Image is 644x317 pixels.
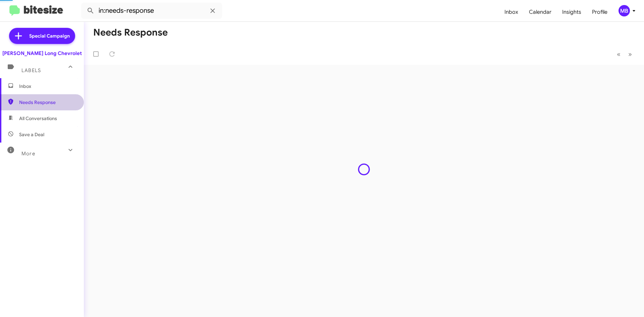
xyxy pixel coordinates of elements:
[624,47,636,61] button: Next
[524,2,557,22] a: Calendar
[29,33,70,39] span: Special Campaign
[81,3,222,19] input: Search
[19,131,44,138] span: Save a Deal
[613,47,625,61] button: Previous
[9,28,75,44] a: Special Campaign
[613,47,636,61] nav: Page navigation example
[21,151,35,157] span: More
[93,27,168,38] h1: Needs Response
[617,50,621,58] span: «
[628,50,632,58] span: »
[499,2,524,22] a: Inbox
[587,2,613,22] a: Profile
[19,115,57,122] span: All Conversations
[2,50,82,57] div: [PERSON_NAME] Long Chevrolet
[19,99,76,106] span: Needs Response
[613,5,637,16] button: MB
[557,2,587,22] a: Insights
[21,67,41,73] span: Labels
[19,83,76,90] span: Inbox
[619,5,630,16] div: MB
